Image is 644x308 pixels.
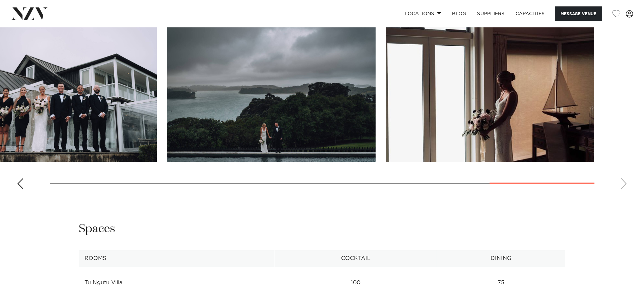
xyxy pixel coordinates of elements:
button: Message Venue [555,6,602,21]
swiper-slide: 12 / 13 [167,9,376,162]
td: 100 [275,275,437,291]
a: Locations [399,6,447,21]
td: 75 [437,275,565,291]
swiper-slide: 13 / 13 [386,9,594,162]
a: SUPPLIERS [472,6,510,21]
td: Tu Ngutu Villa [79,275,275,291]
a: BLOG [447,6,472,21]
th: Rooms [79,250,275,267]
img: nzv-logo.png [11,7,48,20]
th: Cocktail [275,250,437,267]
h2: Spaces [79,221,115,237]
a: Capacities [510,6,550,21]
th: Dining [437,250,565,267]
